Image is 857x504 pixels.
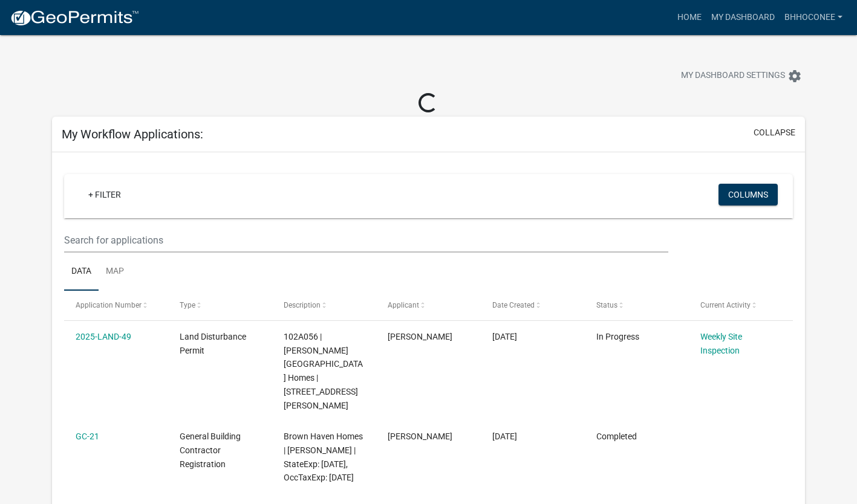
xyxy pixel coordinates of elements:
[388,332,452,341] span: Terrie Moon
[689,291,793,320] datatable-header-cell: Current Activity
[492,301,535,309] span: Date Created
[388,431,452,441] span: Terrie Moon
[706,6,780,29] a: My Dashboard
[76,301,142,309] span: Application Number
[673,6,706,29] a: Home
[596,332,639,341] span: In Progress
[76,332,131,341] a: 2025-LAND-49
[492,332,517,341] span: 07/23/2025
[64,228,668,253] input: Search for applications
[480,291,584,320] datatable-header-cell: Date Created
[681,69,785,83] span: My Dashboard Settings
[272,291,376,320] datatable-header-cell: Description
[780,6,847,29] a: BHHOconee
[671,64,812,88] button: My Dashboard Settingssettings
[79,184,131,205] a: + Filter
[596,301,617,309] span: Status
[168,291,272,320] datatable-header-cell: Type
[64,291,168,320] datatable-header-cell: Application Number
[492,431,517,441] span: 07/22/2025
[700,332,742,355] a: Weekly Site Inspection
[376,291,480,320] datatable-header-cell: Applicant
[180,431,241,469] span: General Building Contractor Registration
[284,301,321,309] span: Description
[719,184,778,205] button: Columns
[596,431,637,441] span: Completed
[76,431,99,441] a: GC-21
[99,253,131,291] a: Map
[64,253,99,291] a: Data
[585,291,689,320] datatable-header-cell: Status
[284,332,363,410] span: 102A056 | Terrie Moon - Brown Haven Homes | 115 ELLMAN DR
[754,126,795,139] button: collapse
[180,332,246,355] span: Land Disturbance Permit
[284,431,363,482] span: Brown Haven Homes | John Allen | StateExp: 07/30/2026, OccTaxExp: 12/31/2025
[180,301,195,309] span: Type
[388,301,419,309] span: Applicant
[62,127,203,141] h5: My Workflow Applications:
[787,69,802,83] i: settings
[700,301,751,309] span: Current Activity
